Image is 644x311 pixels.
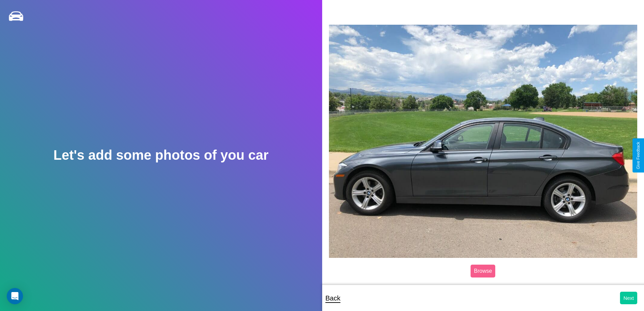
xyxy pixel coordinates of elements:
[620,292,637,304] button: Next
[7,288,23,304] div: Open Intercom Messenger
[329,25,638,258] img: posted
[53,148,268,163] h2: Let's add some photos of you car
[471,265,495,277] label: Browse
[636,142,641,169] div: Give Feedback
[326,292,340,304] p: Back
